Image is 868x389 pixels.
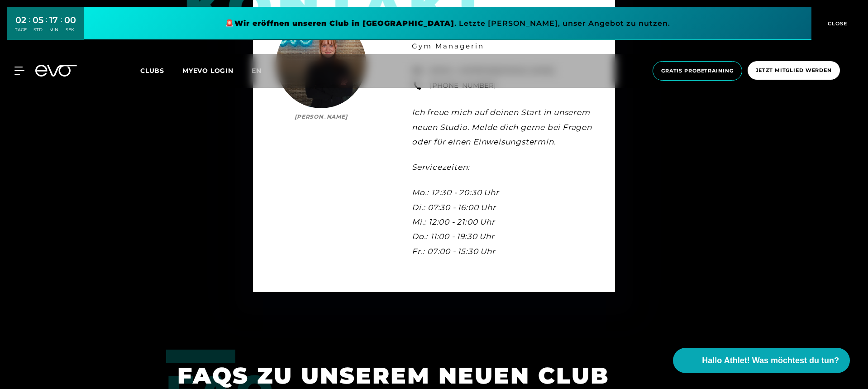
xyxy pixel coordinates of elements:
a: MYEVO LOGIN [182,67,234,75]
div: : [46,14,47,38]
span: Jetzt Mitglied werden [756,67,832,74]
button: CLOSE [811,7,861,40]
div: STD [33,27,43,33]
div: 05 [33,14,43,27]
div: SEK [64,27,76,33]
span: Clubs [140,67,164,75]
div: 00 [64,14,76,27]
div: MIN [49,27,58,33]
a: Clubs [140,66,182,75]
span: Hallo Athlet! Was möchtest du tun? [702,355,839,367]
div: TAGE [15,27,27,33]
a: Gratis Probetraining [650,61,745,81]
div: 17 [49,14,58,27]
a: en [252,66,272,76]
div: : [61,14,62,38]
div: 02 [15,14,27,27]
span: CLOSE [825,19,848,28]
div: : [29,14,30,38]
span: Gratis Probetraining [661,67,734,75]
a: Jetzt Mitglied werden [745,61,843,81]
span: en [252,67,262,75]
button: Hallo Athlet! Was möchtest du tun? [673,348,850,373]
